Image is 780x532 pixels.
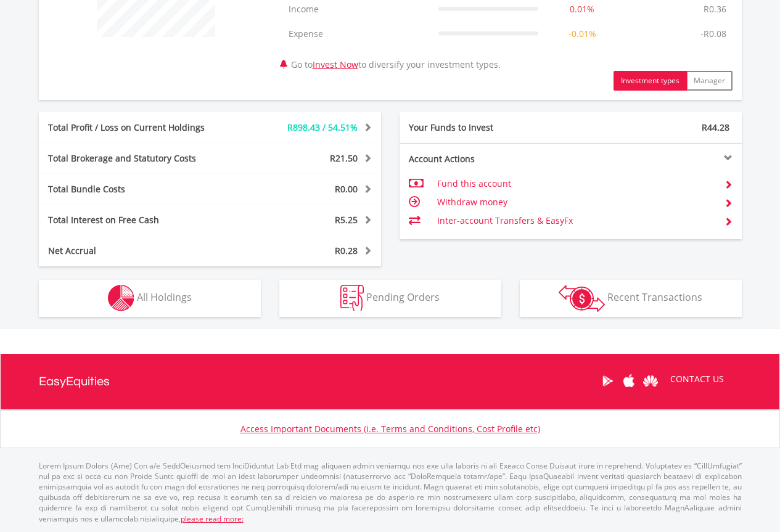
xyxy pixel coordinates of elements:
[437,211,714,230] td: Inter-account Transfers & EasyFx
[287,121,358,133] span: R898.43 / 54.51%
[437,174,714,193] td: Fund this account
[335,245,358,256] span: R0.28
[640,362,662,400] a: Huawei
[559,285,605,312] img: transactions-zar-wht.png
[279,280,501,317] button: Pending Orders
[39,354,110,409] a: EasyEquities
[282,22,432,46] td: Expense
[330,152,358,164] span: R21.50
[39,121,239,134] div: Total Profit / Loss on Current Holdings
[335,214,358,226] span: R5.25
[335,183,358,195] span: R0.00
[39,152,239,165] div: Total Brokerage and Statutory Costs
[366,290,440,304] span: Pending Orders
[400,153,571,165] div: Account Actions
[614,71,687,91] button: Investment types
[702,121,729,133] span: R44.28
[39,280,261,317] button: All Holdings
[618,362,640,400] a: Apple
[240,423,540,435] a: Access Important Documents (i.e. Terms and Conditions, Cost Profile etc)
[39,245,239,257] div: Net Accrual
[662,362,733,396] a: CONTACT US
[39,214,239,226] div: Total Interest on Free Cash
[694,22,733,46] td: -R0.08
[108,285,134,311] img: holdings-wht.png
[400,121,571,134] div: Your Funds to Invest
[520,280,742,317] button: Recent Transactions
[607,290,702,304] span: Recent Transactions
[313,59,358,70] a: Invest Now
[340,285,364,311] img: pending_instructions-wht.png
[686,71,733,91] button: Manager
[437,193,714,211] td: Withdraw money
[137,290,192,304] span: All Holdings
[544,22,620,46] td: -0.01%
[597,362,618,400] a: Google Play
[39,460,742,524] p: Lorem Ipsum Dolors (Ame) Con a/e SeddOeiusmod tem InciDiduntut Lab Etd mag aliquaen admin veniamq...
[39,183,239,195] div: Total Bundle Costs
[181,514,244,524] a: please read more:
